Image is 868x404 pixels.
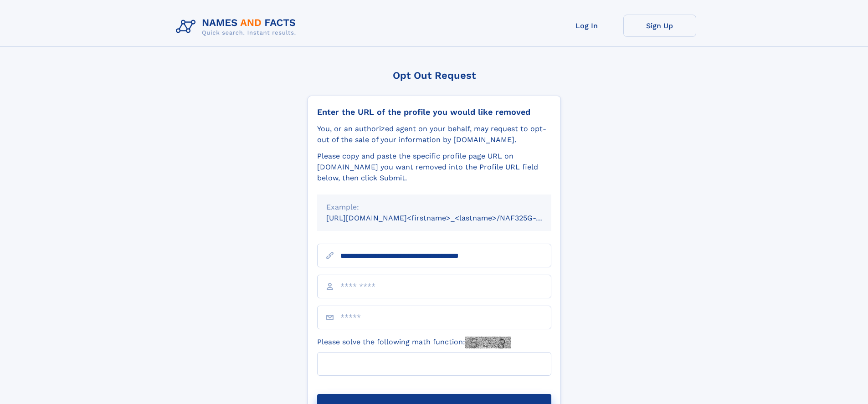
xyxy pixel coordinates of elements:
div: Enter the URL of the profile you would like removed [317,107,551,117]
a: Log In [550,15,623,37]
div: Please copy and paste the specific profile page URL on [DOMAIN_NAME] you want removed into the Pr... [317,151,551,184]
div: You, or an authorized agent on your behalf, may request to opt-out of the sale of your informatio... [317,123,551,145]
div: Example: [326,202,542,213]
small: [URL][DOMAIN_NAME]<firstname>_<lastname>/NAF325G-xxxxxxxx [326,214,569,222]
a: Sign Up [623,15,696,37]
div: Opt Out Request [308,70,561,81]
img: Logo Names and Facts [172,15,303,39]
label: Please solve the following math function: [317,337,511,348]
